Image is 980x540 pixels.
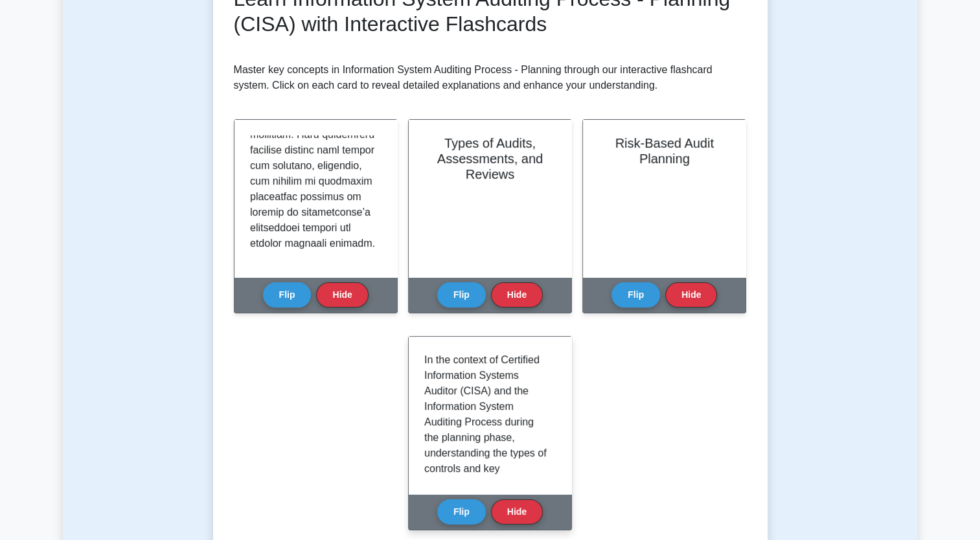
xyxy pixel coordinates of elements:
[316,282,368,308] button: Hide
[611,282,660,308] button: Flip
[263,282,312,308] button: Flip
[424,352,551,508] p: In the context of Certified Information Systems Auditor (CISA) and the Information System Auditin...
[665,282,717,308] button: Hide
[598,135,730,166] h2: Risk-Based Audit Planning
[437,499,486,524] button: Flip
[491,282,543,308] button: Hide
[424,135,556,182] h2: Types of Audits, Assessments, and Reviews
[234,62,747,93] p: Master key concepts in Information System Auditing Process - Planning through our interactive fla...
[437,282,486,308] button: Flip
[491,499,543,524] button: Hide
